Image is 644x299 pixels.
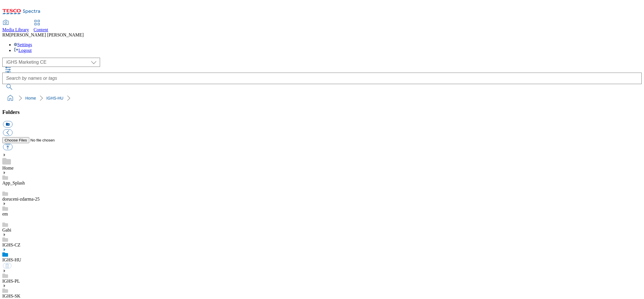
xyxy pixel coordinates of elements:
a: Home [25,96,36,100]
a: Content [34,20,48,32]
a: IGHS-SK [2,294,20,298]
span: [PERSON_NAME] [PERSON_NAME] [9,32,84,37]
nav: breadcrumb [2,93,642,104]
a: IGHS-HU [2,257,21,262]
a: em [2,211,8,216]
h3: Folders [2,109,642,115]
a: Logout [14,48,32,53]
a: App_Splash [2,180,25,185]
a: home [6,94,15,103]
a: Media Library [2,20,29,32]
a: Gabi [2,228,11,232]
a: IGHS-CZ [2,242,20,247]
span: RM [2,32,9,37]
a: doruceni-zdarma-25 [2,197,40,201]
a: Settings [14,42,32,47]
span: Content [34,27,48,32]
span: Media Library [2,27,29,32]
a: IGHS-HU [46,96,63,100]
a: Home [2,166,14,170]
a: IGHS-PL [2,279,20,284]
input: Search by names or tags [2,73,642,84]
